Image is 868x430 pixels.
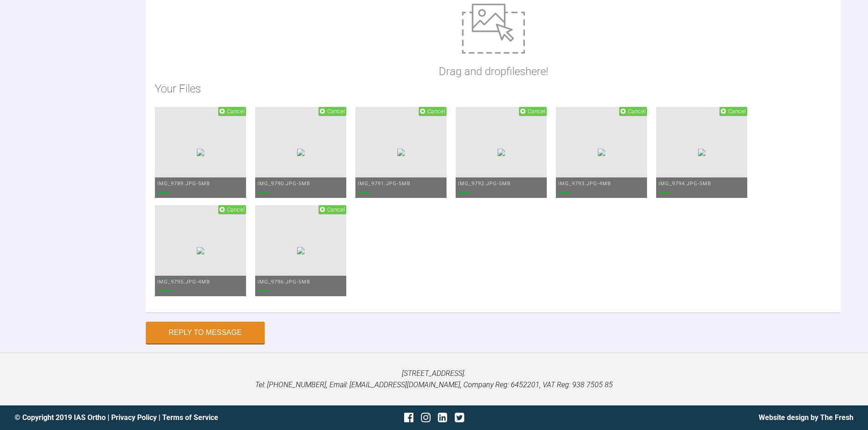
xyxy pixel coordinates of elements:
[598,149,605,156] img: c5315d34-880e-49f1-81cf-92eee701e3b6
[15,412,294,424] div: © Copyright 2019 IAS Ortho | |
[146,322,265,344] button: Reply to Message
[528,108,545,115] span: Cancel
[628,108,646,115] span: Cancel
[327,206,345,213] span: Cancel
[162,413,218,422] a: Terms of Service
[257,181,310,187] span: IMG_9790.JPG - 5MB
[698,149,705,156] img: a194b05e-2bb7-457e-8983-4c53b7aa139d
[227,108,245,115] span: Cancel
[157,279,210,285] span: IMG_9795.JPG - 4MB
[397,149,405,156] img: 4cfefa3e-cbb0-4cde-a2c6-45d0a26390af
[358,181,411,187] span: IMG_9791.JPG - 5MB
[227,206,245,213] span: Cancel
[458,181,511,187] span: IMG_9792.JPG - 5MB
[558,181,611,187] span: IMG_9793.JPG - 4MB
[327,108,345,115] span: Cancel
[257,279,310,285] span: IMG_9796.JPG - 5MB
[759,413,853,422] a: Website design by The Fresh
[157,181,210,187] span: IMG_9789.JPG - 5MB
[197,149,204,156] img: 9a33ce7e-c321-4dbb-9c79-c1896dcf68c6
[15,368,853,391] p: [STREET_ADDRESS]. Tel: [PHONE_NUMBER], Email: [EMAIL_ADDRESS][DOMAIN_NAME], Company Reg: 6452201,...
[427,108,445,115] span: Cancel
[498,149,505,156] img: 558d0bb4-87de-40e5-9895-5a4bba8633e3
[111,413,157,422] a: Privacy Policy
[297,247,304,254] img: 21ebde4a-20bc-49ff-9a9c-88c13dbde491
[197,247,204,254] img: ada18110-fbeb-45cc-81ae-e70a10175d90
[728,108,746,115] span: Cancel
[658,181,711,187] span: IMG_9794.JPG - 5MB
[439,63,548,80] p: Drag and drop files here!
[155,80,832,97] h2: Your Files
[297,149,304,156] img: 87a87689-ad01-4eb5-95fe-e55e5a803bd1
